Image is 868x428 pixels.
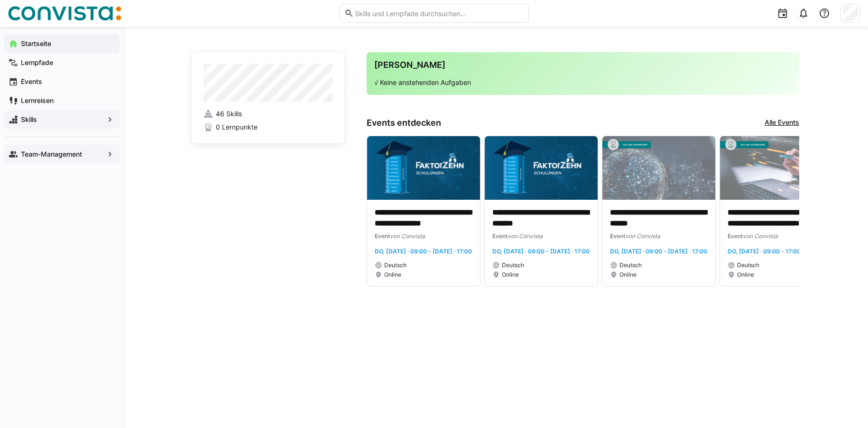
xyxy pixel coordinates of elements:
span: von Convista [625,233,660,240]
a: Alle Events [765,118,799,128]
span: Deutsch [619,261,642,269]
img: image [720,136,833,200]
span: Online [619,271,637,279]
span: Do, [DATE] · 09:00 - [DATE] · 17:00 [492,248,590,255]
p: √ Keine anstehenden Aufgaben [374,78,792,87]
span: Event [492,233,508,240]
span: 46 Skills [216,109,242,119]
span: Do, [DATE] · 09:00 - 17:00 [728,248,801,255]
span: Deutsch [502,261,524,269]
span: Do, [DATE] · 09:00 - [DATE] · 17:00 [610,248,707,255]
img: image [367,136,480,200]
h3: Events entdecken [367,118,441,128]
span: Do, [DATE] · 09:00 - [DATE] · 17:00 [375,248,472,255]
span: Online [384,271,401,279]
span: Event [375,233,390,240]
input: Skills und Lernpfade durchsuchen… [354,9,524,18]
img: image [485,136,598,200]
span: Event [610,233,625,240]
a: 46 Skills [203,109,332,119]
img: image [602,136,715,200]
span: von Convista [743,233,778,240]
span: von Convista [508,233,543,240]
h3: [PERSON_NAME] [374,60,792,70]
span: Deutsch [737,261,759,269]
span: Online [502,271,519,279]
span: Deutsch [384,261,406,269]
span: 0 Lernpunkte [216,122,258,132]
span: Online [737,271,754,279]
span: Event [728,233,743,240]
span: von Convista [390,233,425,240]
